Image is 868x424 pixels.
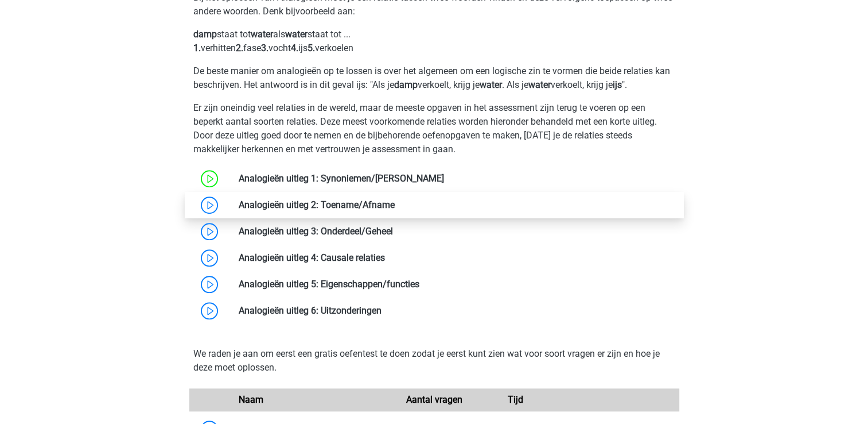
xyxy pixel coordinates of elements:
[230,172,679,186] div: Analogieën uitleg 1: Synoniemen/[PERSON_NAME]
[193,43,201,53] b: 1.
[475,393,556,407] div: Tijd
[193,64,675,92] p: De beste manier om analogieën op te lossen is over het algemeen om een logische zin te vormen die...
[230,304,679,318] div: Analogieën uitleg 6: Uitzonderingen
[613,79,622,90] b: ijs
[480,79,502,90] b: water
[230,251,679,265] div: Analogieën uitleg 4: Causale relaties
[393,393,474,407] div: Aantal vragen
[230,393,394,407] div: Naam
[230,225,679,238] div: Analogieën uitleg 3: Onderdeel/Geheel
[193,101,675,156] p: Er zijn oneindig veel relaties in de wereld, maar de meeste opgaven in het assessment zijn terug ...
[261,43,268,53] b: 3.
[251,29,273,40] b: water
[230,198,679,212] div: Analogieën uitleg 2: Toename/Afname
[193,28,675,55] p: staat tot als staat tot ... verhitten fase vocht ijs verkoelen
[291,43,298,53] b: 4.
[193,29,217,40] b: damp
[528,79,551,90] b: water
[285,29,308,40] b: water
[230,277,679,291] div: Analogieën uitleg 5: Eigenschappen/functies
[236,43,243,53] b: 2.
[308,43,315,53] b: 5.
[193,347,675,375] p: We raden je aan om eerst een gratis oefentest te doen zodat je eerst kunt zien wat voor soort vra...
[394,79,418,90] b: damp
